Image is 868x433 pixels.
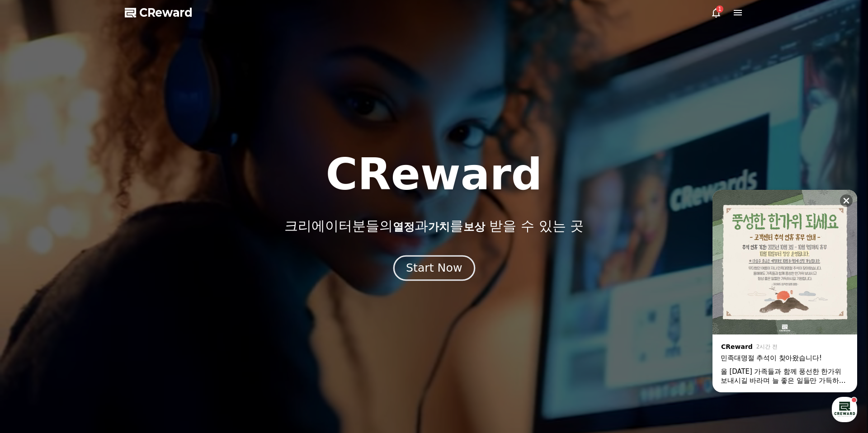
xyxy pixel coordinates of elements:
p: 크리에이터분들의 과 를 받을 수 있는 곳 [284,218,584,234]
span: 가치 [428,221,450,233]
div: 1 [716,5,723,13]
span: 열정 [393,221,415,233]
span: 홈 [28,300,34,307]
a: 1 [711,7,722,18]
div: Start Now [406,260,462,276]
a: CReward [125,5,193,20]
a: 홈 [3,287,60,309]
a: 설정 [117,287,174,309]
span: CReward [139,5,193,20]
span: 보상 [463,221,485,233]
a: 대화 [60,287,117,309]
span: 대화 [83,301,94,308]
a: Start Now [395,265,473,273]
h1: CReward [325,153,542,196]
button: Start Now [393,255,475,281]
span: 설정 [140,300,151,307]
